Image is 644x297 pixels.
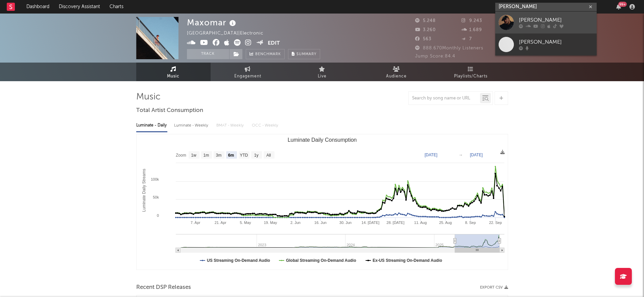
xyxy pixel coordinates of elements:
[434,63,508,81] a: Playlists/Charts
[187,17,238,28] div: Maxomar
[415,37,431,41] span: 563
[461,37,472,41] span: 7
[314,221,326,225] text: 16. Jun
[415,54,455,59] span: Jump Score: 84.4
[495,3,597,11] input: Search for artists
[414,221,427,225] text: 11. Aug
[228,153,234,158] text: 6m
[373,258,442,263] text: Ex-US Streaming On-Demand Audio
[136,107,203,115] span: Total Artist Consumption
[454,72,487,81] span: Playlists/Charts
[240,153,248,158] text: YTD
[495,33,597,55] a: [PERSON_NAME]
[136,63,211,81] a: Music
[339,221,351,225] text: 30. Jun
[519,38,593,46] div: [PERSON_NAME]
[465,221,476,225] text: 8. Sep
[266,153,270,158] text: All
[459,153,463,157] text: →
[318,72,327,81] span: Live
[361,221,379,225] text: 14. [DATE]
[268,39,280,48] button: Edit
[264,221,277,225] text: 19. May
[211,63,285,81] a: Engagement
[425,153,437,157] text: [DATE]
[234,72,261,81] span: Engagement
[240,221,251,225] text: 5. May
[167,72,180,81] span: Music
[187,49,229,59] button: Track
[157,213,159,218] text: 0
[519,16,593,24] div: [PERSON_NAME]
[461,19,482,23] span: 9.243
[480,285,508,290] button: Export CSV
[176,153,186,158] text: Zoom
[255,50,281,59] span: Benchmark
[214,221,226,225] text: 21. Apr
[137,134,508,270] svg: Luminate Daily Consumption
[495,12,597,33] a: [PERSON_NAME]
[296,52,316,56] span: Summary
[461,28,482,32] span: 1.689
[136,283,191,292] span: Recent DSP Releases
[142,169,146,212] text: Luminate Daily Streams
[415,28,436,32] span: 3.260
[386,221,404,225] text: 28. [DATE]
[203,153,209,158] text: 1m
[190,221,200,225] text: 7. Apr
[409,96,480,101] input: Search by song name or URL
[439,221,452,225] text: 25. Aug
[287,137,357,143] text: Luminate Daily Consumption
[216,153,221,158] text: 3m
[415,46,483,50] span: 888.670 Monthly Listeners
[246,49,285,59] a: Benchmark
[470,153,483,157] text: [DATE]
[288,49,320,59] button: Summary
[286,258,356,263] text: Global Streaming On-Demand Audio
[489,221,502,225] text: 22. Sep
[616,4,621,9] button: 99+
[285,63,359,81] a: Live
[174,120,210,131] div: Luminate - Weekly
[191,153,196,158] text: 1w
[618,2,627,7] div: 99 +
[415,19,436,23] span: 5.248
[386,72,407,81] span: Audience
[359,63,434,81] a: Audience
[151,177,159,181] text: 100k
[290,221,300,225] text: 2. Jun
[187,29,271,38] div: [GEOGRAPHIC_DATA] | Electronic
[153,195,159,199] text: 50k
[136,120,167,131] div: Luminate - Daily
[207,258,270,263] text: US Streaming On-Demand Audio
[254,153,258,158] text: 1y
